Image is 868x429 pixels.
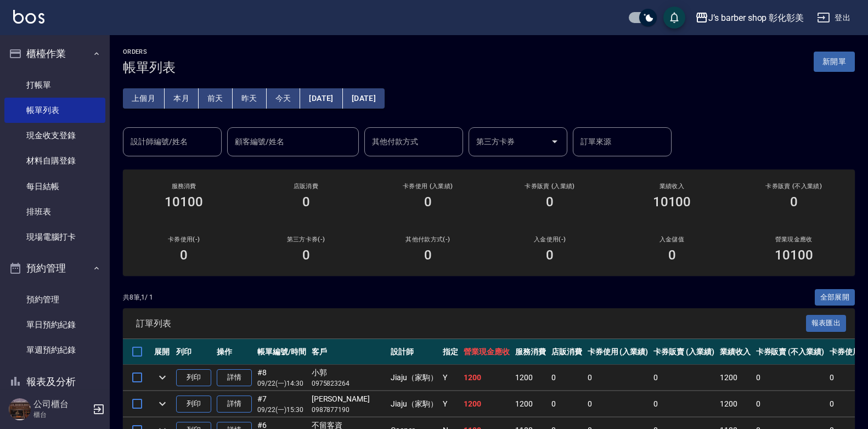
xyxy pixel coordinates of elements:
a: 預約管理 [4,287,105,312]
a: 現金收支登錄 [4,123,105,148]
th: 操作 [214,339,255,365]
td: 1200 [512,391,549,417]
h3: 服務消費 [136,183,232,190]
a: 每日結帳 [4,174,105,199]
td: 1200 [717,365,753,391]
span: 訂單列表 [136,318,806,329]
h3: 10100 [653,194,691,210]
h3: 0 [424,194,432,210]
h3: 0 [302,194,310,210]
button: 列印 [176,369,211,386]
a: 詳情 [217,396,252,413]
button: 報表及分析 [4,368,105,396]
td: 0 [585,391,651,417]
h2: 卡券販賣 (入業績) [502,183,598,190]
a: 單日預約紀錄 [4,312,105,337]
h3: 10100 [775,247,813,263]
th: 營業現金應收 [461,339,512,365]
td: 0 [651,365,717,391]
button: 前天 [199,88,233,109]
h2: 卡券販賣 (不入業績) [746,183,842,190]
button: expand row [154,396,171,412]
img: Person [9,398,31,420]
td: 1200 [512,365,549,391]
th: 指定 [440,339,461,365]
div: 小郭 [312,367,385,379]
a: 材料自購登錄 [4,148,105,173]
td: 0 [549,391,585,417]
h2: 其他付款方式(-) [380,236,476,243]
td: 0 [753,365,827,391]
th: 業績收入 [717,339,753,365]
button: Open [546,133,563,150]
h2: 入金儲值 [624,236,719,243]
h3: 0 [790,194,798,210]
td: #7 [255,391,309,417]
th: 列印 [173,339,214,365]
td: 0 [753,391,827,417]
th: 設計師 [388,339,441,365]
td: 0 [651,391,717,417]
button: 預約管理 [4,254,105,283]
a: 排班表 [4,199,105,224]
a: 報表匯出 [806,318,847,328]
h3: 0 [668,247,676,263]
p: 09/22 (一) 15:30 [257,405,306,415]
h2: 業績收入 [624,183,719,190]
td: #8 [255,365,309,391]
td: Y [440,365,461,391]
button: [DATE] [343,88,385,109]
button: 列印 [176,396,211,413]
h2: 店販消費 [258,183,353,190]
button: 新開單 [814,52,855,72]
button: 本月 [165,88,199,109]
td: 0 [585,365,651,391]
th: 展開 [151,339,173,365]
img: Logo [13,10,44,24]
p: 櫃台 [33,410,89,420]
h5: 公司櫃台 [33,399,89,410]
h2: 卡券使用 (入業績) [380,183,476,190]
button: 登出 [813,8,855,28]
h2: 營業現金應收 [746,236,842,243]
td: 1200 [461,391,512,417]
th: 卡券販賣 (不入業績) [753,339,827,365]
a: 單週預約紀錄 [4,337,105,363]
h2: 入金使用(-) [502,236,598,243]
h3: 10100 [165,194,203,210]
p: 0975823264 [312,379,385,388]
h2: 卡券使用(-) [136,236,232,243]
h3: 0 [180,247,188,263]
h2: ORDERS [123,48,176,55]
p: 0987877190 [312,405,385,415]
button: 櫃檯作業 [4,39,105,68]
div: [PERSON_NAME] [312,393,385,405]
h3: 0 [546,247,554,263]
a: 現場電腦打卡 [4,224,105,250]
td: Jiaju（家駒） [388,365,441,391]
button: 昨天 [233,88,267,109]
h3: 帳單列表 [123,60,176,75]
h3: 0 [302,247,310,263]
td: Y [440,391,461,417]
button: 今天 [267,88,301,109]
p: 09/22 (一) 14:30 [257,379,306,388]
h3: 0 [546,194,554,210]
button: 報表匯出 [806,315,847,332]
button: [DATE] [300,88,342,109]
p: 共 8 筆, 1 / 1 [123,292,153,302]
h3: 0 [424,247,432,263]
div: J’s barber shop 彰化彰美 [708,11,804,25]
a: 打帳單 [4,72,105,98]
a: 帳單列表 [4,98,105,123]
button: 全部展開 [815,289,855,306]
th: 服務消費 [512,339,549,365]
td: 0 [549,365,585,391]
a: 詳情 [217,369,252,386]
a: 新開單 [814,56,855,66]
button: 上個月 [123,88,165,109]
td: 1200 [717,391,753,417]
h2: 第三方卡券(-) [258,236,353,243]
th: 客戶 [309,339,388,365]
th: 卡券販賣 (入業績) [651,339,717,365]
